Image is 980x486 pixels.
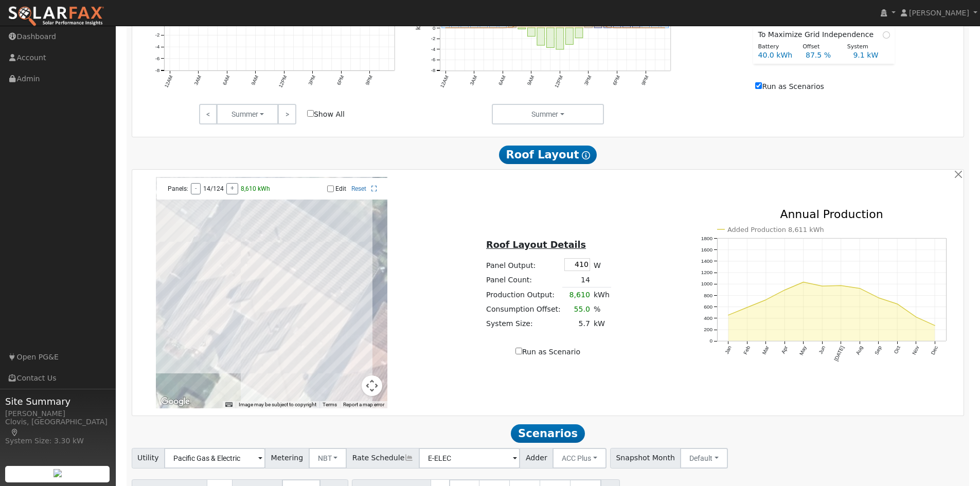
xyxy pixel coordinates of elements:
[439,74,450,88] text: 12AM
[191,183,201,194] button: -
[155,44,159,49] text: -4
[486,240,586,250] u: Roof Layout Details
[54,469,62,477] img: retrieve
[307,74,316,86] text: 3PM
[664,27,666,29] circle: onclick=""
[444,27,447,29] circle: onclick=""
[278,104,296,124] a: >
[485,287,563,302] td: Production Output:
[155,56,159,61] text: -6
[431,35,436,41] text: -2
[442,15,450,27] rect: onclick=""
[704,293,712,298] text: 800
[199,104,217,124] a: <
[755,81,824,92] label: Run as Scenarios
[585,25,593,28] rect: onclick=""
[761,345,770,355] text: Mar
[654,27,656,29] circle: onclick=""
[351,185,366,192] a: Reset
[168,185,188,192] span: Panels:
[592,287,611,302] td: kWh
[701,236,713,241] text: 1800
[839,283,843,287] circle: onclick=""
[515,348,522,354] input: Run as Scenario
[473,27,475,29] circle: onclick=""
[554,74,564,88] text: 12PM
[582,151,590,159] i: Show Help
[895,302,899,306] circle: onclick=""
[701,247,713,253] text: 1600
[164,448,265,469] input: Select a Utility
[155,67,159,73] text: -8
[362,375,382,396] button: Map camera controls
[307,110,314,117] input: Show All
[610,448,681,469] span: Snapshot Month
[709,338,712,344] text: 0
[277,74,288,88] text: 12PM
[364,74,373,86] text: 9PM
[914,315,918,319] circle: onclick=""
[635,27,637,29] circle: onclick=""
[661,14,669,27] rect: onclick=""
[265,448,309,469] span: Metering
[566,28,574,44] rect: onclick=""
[818,345,827,355] text: Jun
[515,347,580,357] label: Run as Scenario
[509,23,516,28] rect: onclick=""
[893,345,902,355] text: Oct
[755,82,762,89] input: Run as Scenarios
[431,67,436,73] text: -8
[497,74,507,86] text: 6AM
[616,27,618,29] circle: onclick=""
[645,27,647,29] circle: onclick=""
[562,317,592,331] td: 5.7
[758,29,878,40] span: To Maximize Grid Independence
[346,448,419,469] span: Rate Schedule
[485,256,563,273] td: Panel Output:
[797,43,842,51] div: Offset
[203,185,224,192] span: 14/124
[553,448,607,469] button: ACC Plus
[225,401,233,408] button: Keyboard shortcuts
[612,74,621,86] text: 6PM
[930,345,939,356] text: Dec
[163,74,174,88] text: 12AM
[855,345,864,356] text: Aug
[858,286,862,291] circle: onclick=""
[626,27,628,29] circle: onclick=""
[5,394,110,408] span: Site Summary
[556,28,564,49] rect: onclick=""
[5,408,110,419] div: [PERSON_NAME]
[753,43,797,51] div: Battery
[701,269,713,275] text: 1200
[371,185,377,192] a: Full Screen
[592,256,611,273] td: W
[419,448,520,469] input: Select a Rate Schedule
[193,74,202,86] text: 3AM
[5,417,110,438] div: Clovis, [GEOGRAPHIC_DATA]
[909,9,969,17] span: [PERSON_NAME]
[575,28,583,38] rect: onclick=""
[742,345,751,356] text: Feb
[583,74,593,86] text: 3PM
[782,288,787,292] circle: onclick=""
[226,183,238,194] button: +
[158,395,192,408] img: Google
[798,345,808,356] text: May
[464,27,466,29] circle: onclick=""
[323,402,337,407] a: Terms (opens in new tab)
[132,448,165,469] span: Utility
[5,436,110,446] div: System Size: 3.30 kW
[780,208,883,221] text: Annual Production
[800,50,847,61] div: 87.5 %
[933,323,937,328] circle: onclick=""
[801,280,806,284] circle: onclick=""
[528,28,536,37] rect: onclick=""
[911,345,920,356] text: Nov
[485,317,563,331] td: System Size:
[724,345,733,355] text: Jan
[704,304,712,310] text: 600
[518,28,526,29] rect: onclick=""
[8,6,104,27] img: SolarFax
[158,395,192,408] a: Open this area in Google Maps (opens a new window)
